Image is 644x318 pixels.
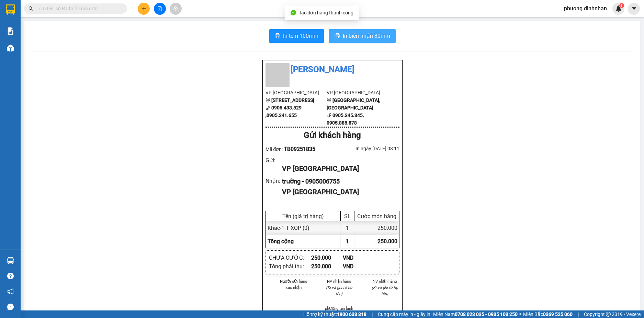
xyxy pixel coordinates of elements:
[519,313,521,316] span: ⚪️
[337,311,366,317] strong: 1900 633 818
[558,4,612,13] span: phuong.dinhnhan
[377,238,397,245] span: 250.000
[299,10,354,15] span: Tạo đơn hàng thành công
[173,6,178,11] span: aim
[265,145,332,153] div: Mã đơn:
[265,105,270,110] span: phone
[343,254,375,262] div: VND
[523,310,573,318] span: Miền Bắc
[341,221,354,235] div: 1
[170,3,182,15] button: aim
[269,262,311,271] div: Tổng phải thu :
[3,29,47,52] li: VP [GEOGRAPHIC_DATA]
[327,89,388,96] li: VP [GEOGRAPHIC_DATA]
[29,6,33,11] span: search
[138,3,150,15] button: plus
[311,262,343,271] div: 250.000
[47,29,91,52] li: VP [GEOGRAPHIC_DATA]
[154,3,166,15] button: file-add
[327,98,331,103] span: environment
[265,177,282,185] div: Nhận :
[325,278,354,284] li: NV nhận hàng
[7,273,14,279] span: question-circle
[38,5,119,12] input: Tìm tên, số ĐT hoặc mã đơn
[265,63,399,76] li: [PERSON_NAME]
[335,33,340,39] span: printer
[275,33,280,39] span: printer
[271,97,314,103] b: [STREET_ADDRESS]
[326,285,352,296] i: (Kí và ghi rõ họ tên)
[327,113,364,126] b: 0905.345.345, 0905.885.878
[578,310,579,318] span: |
[268,238,294,245] span: Tổng cộng
[265,105,302,118] b: 0905.433.529 ,0905.341.655
[265,98,270,103] span: environment
[354,221,399,235] div: 250.000
[269,29,324,43] button: printerIn tem 100mm
[620,3,623,8] span: 1
[433,310,518,318] span: Miền Nam
[7,288,14,295] span: notification
[631,5,637,12] span: caret-down
[356,213,397,220] div: Cước món hàng
[543,311,573,317] strong: 0369 525 060
[329,29,396,43] button: printerIn biên nhận 80mm
[142,6,146,11] span: plus
[370,278,399,284] li: NV nhận hàng
[268,225,309,231] span: Khác - 1 T XOP (0)
[343,262,375,271] div: VND
[3,3,100,16] li: [PERSON_NAME]
[279,278,308,291] li: Người gửi hàng xác nhận
[628,3,640,15] button: caret-down
[327,97,380,110] b: [GEOGRAPHIC_DATA], [GEOGRAPHIC_DATA]
[311,254,343,262] div: 250.000
[157,6,162,11] span: file-add
[619,3,624,8] sup: 1
[606,312,611,317] span: copyright
[615,5,622,12] img: icon-new-feature
[265,129,399,142] div: Gửi khách hàng
[7,45,14,52] img: warehouse-icon
[291,10,296,15] span: check-circle
[265,89,327,96] li: VP [GEOGRAPHIC_DATA]
[332,145,399,152] div: In ngày: [DATE] 08:11
[7,257,14,264] img: warehouse-icon
[343,32,390,40] span: In biên nhận 80mm
[7,27,14,35] img: solution-icon
[6,4,15,15] img: logo-vxr
[283,32,318,40] span: In tem 100mm
[455,311,518,317] strong: 0708 023 035 - 0935 103 250
[282,187,394,197] div: VP [GEOGRAPHIC_DATA]
[284,146,315,152] span: TB09251835
[268,213,339,220] div: Tên (giá trị hàng)
[327,113,331,118] span: phone
[346,238,349,245] span: 1
[269,254,311,262] div: CHƯA CƯỚC :
[372,285,398,296] i: (Kí và ghi rõ họ tên)
[265,156,282,165] div: Gửi :
[282,163,394,174] div: VP [GEOGRAPHIC_DATA]
[282,177,394,186] div: trường - 0905006755
[325,305,354,311] li: phượng tân bình
[342,213,352,220] div: SL
[372,310,373,318] span: |
[303,310,366,318] span: Hỗ trợ kỹ thuật:
[7,304,14,310] span: message
[378,310,431,318] span: Cung cấp máy in - giấy in:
